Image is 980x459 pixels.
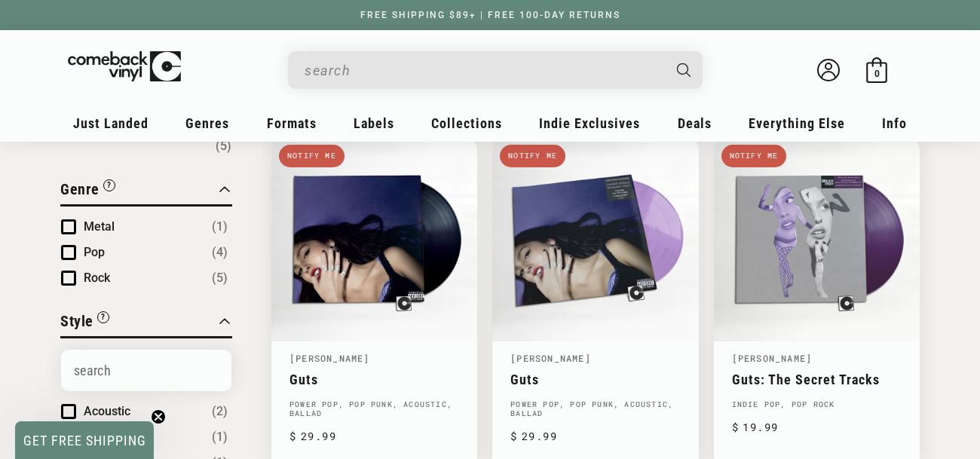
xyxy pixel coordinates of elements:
[345,10,635,20] a: FREE SHIPPING $89+ | FREE 100-DAY RETURNS
[510,372,680,387] a: Guts
[664,51,705,89] button: Search
[151,409,166,424] button: Close teaser
[60,178,115,204] button: Filter by Genre
[539,115,640,131] span: Indie Exclusives
[84,219,115,234] span: Metal
[84,404,130,418] span: Acoustic
[212,243,228,262] span: Number of products: (4)
[212,428,228,446] span: Number of products: (1)
[60,310,109,336] button: Filter by Style
[212,269,228,287] span: Number of products: (5)
[267,115,317,131] span: Formats
[510,352,591,364] a: [PERSON_NAME]
[84,245,105,259] span: Pop
[288,51,703,89] div: Search
[60,312,93,330] span: Style
[882,115,907,131] span: Info
[289,372,459,387] a: Guts
[749,115,845,131] span: Everything Else
[874,68,880,79] span: 0
[354,115,394,131] span: Labels
[289,352,370,364] a: [PERSON_NAME]
[84,271,110,285] span: Rock
[23,433,146,448] span: GET FREE SHIPPING
[60,180,100,198] span: Genre
[15,421,154,459] div: GET FREE SHIPPINGClose teaser
[732,352,813,364] a: [PERSON_NAME]
[185,115,229,131] span: Genres
[431,115,502,131] span: Collections
[732,372,902,387] a: Guts: The Secret Tracks
[73,115,149,131] span: Just Landed
[305,55,662,86] input: search
[212,218,228,236] span: Number of products: (1)
[678,115,712,131] span: Deals
[61,350,231,391] input: Search Options
[212,402,228,421] span: Number of products: (2)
